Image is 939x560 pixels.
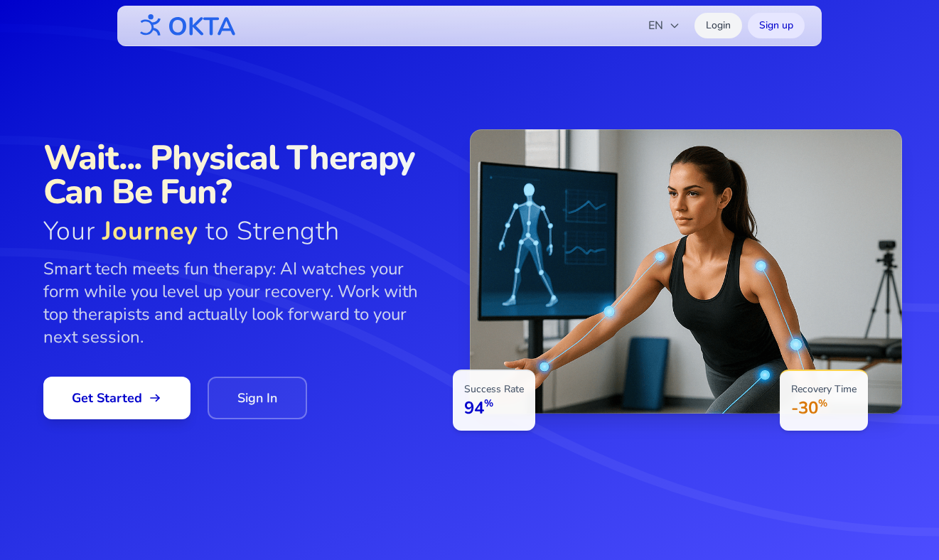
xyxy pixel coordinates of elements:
[694,13,742,38] a: Login
[43,257,441,348] p: Smart tech meets fun therapy: AI watches your form while you level up your recovery. Work with to...
[648,17,680,34] span: EN
[72,388,162,408] span: Get Started
[640,11,689,40] button: EN
[43,377,191,419] a: Get Started
[134,7,237,44] img: OKTA logo
[464,382,524,397] p: Success Rate
[102,214,198,249] span: Journey
[748,13,805,38] a: Sign up
[208,377,307,419] a: Sign In
[464,397,524,419] p: 94
[43,217,441,246] span: Your to Strength
[43,141,441,209] span: Wait... Physical Therapy Can Be Fun?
